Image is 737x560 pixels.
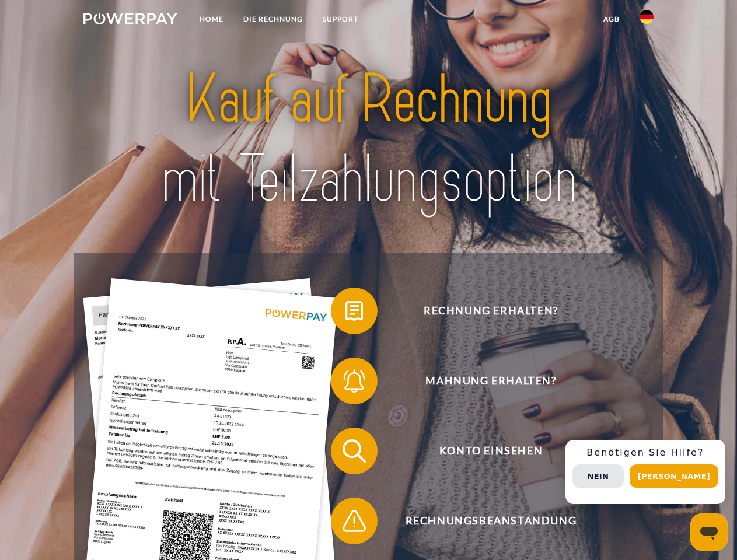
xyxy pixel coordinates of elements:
img: qb_warning.svg [340,506,369,535]
img: qb_bell.svg [340,366,369,395]
button: Konto einsehen [331,428,634,474]
img: qb_search.svg [340,436,369,466]
button: [PERSON_NAME] [630,464,718,488]
img: qb_bill.svg [340,296,369,325]
iframe: Schaltfläche zum Öffnen des Messaging-Fensters [690,513,728,551]
div: Schnellhilfe [565,440,725,504]
h3: Benötigen Sie Hilfe? [572,447,718,459]
span: Konto einsehen [348,428,634,474]
a: Home [190,9,233,30]
a: SUPPORT [313,9,368,30]
img: logo-powerpay-white.svg [83,13,177,24]
img: de [640,10,654,24]
a: agb [593,9,630,30]
button: Nein [572,464,624,488]
button: Rechnung erhalten? [331,288,634,334]
a: DIE RECHNUNG [233,9,313,30]
button: Mahnung erhalten? [331,358,634,404]
button: Rechnungsbeanstandung [331,498,634,544]
span: Rechnungsbeanstandung [348,498,634,544]
span: Rechnung erhalten? [348,288,634,334]
img: title-powerpay_de.svg [111,56,626,223]
span: Mahnung erhalten? [348,358,634,404]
